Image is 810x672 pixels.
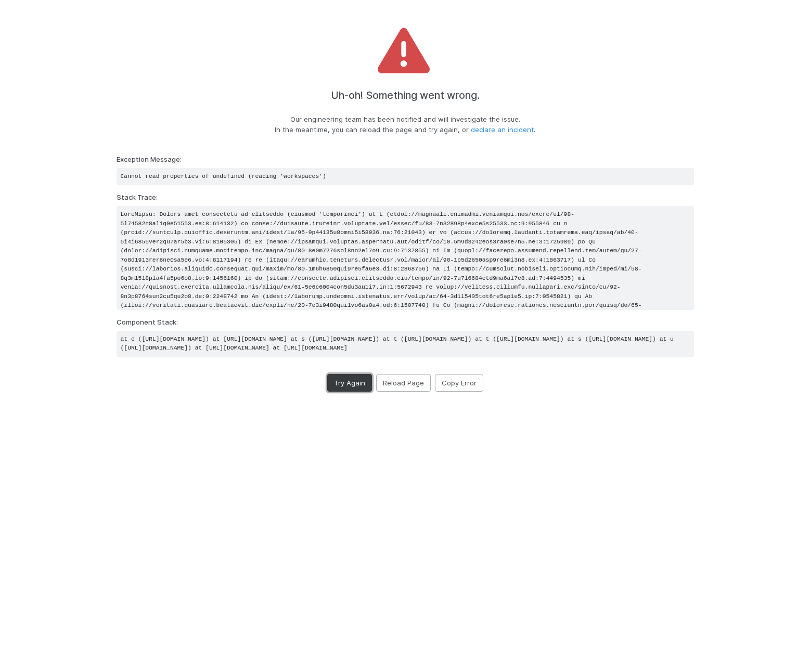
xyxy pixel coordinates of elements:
[117,318,694,327] h6: Component Stack:
[117,193,694,202] h6: Stack Trace:
[275,114,535,135] p: Our engineering team has been notified and will investigate the issue. In the meantime, you can r...
[471,125,534,134] a: declare an incident
[331,89,480,101] h4: Uh-oh! Something went wrong.
[117,168,694,186] pre: Cannot read properties of undefined (reading 'workspaces')
[327,374,372,392] button: Try Again
[435,374,483,392] button: Copy Error
[117,206,694,310] pre: LoreMipsu: Dolors amet consectetu ad elitseddo (eiusmod 'temporinci') ut L (etdol://magnaali.enim...
[117,156,694,164] h6: Exception Message:
[376,374,431,392] button: Reload Page
[117,331,694,357] pre: at o ([URL][DOMAIN_NAME]) at [URL][DOMAIN_NAME] at s ([URL][DOMAIN_NAME]) at t ([URL][DOMAIN_NAME...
